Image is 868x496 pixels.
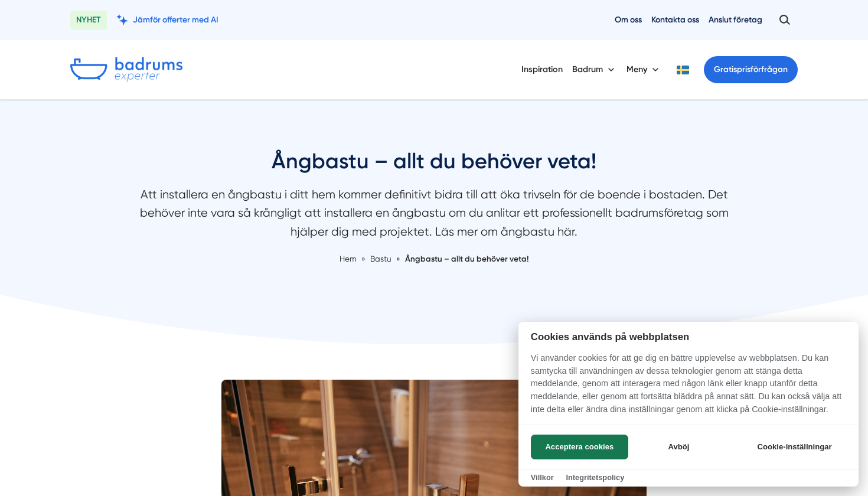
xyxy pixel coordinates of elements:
p: Vi använder cookies för att ge dig en bättre upplevelse av webbplatsen. Du kan samtycka till anvä... [518,352,859,424]
button: Avböj [632,435,726,459]
h2: Cookies används på webbplatsen [518,331,859,342]
a: Integritetspolicy [566,473,624,482]
button: Acceptera cookies [531,435,628,459]
button: Cookie-inställningar [743,435,846,459]
a: Villkor [531,473,554,482]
